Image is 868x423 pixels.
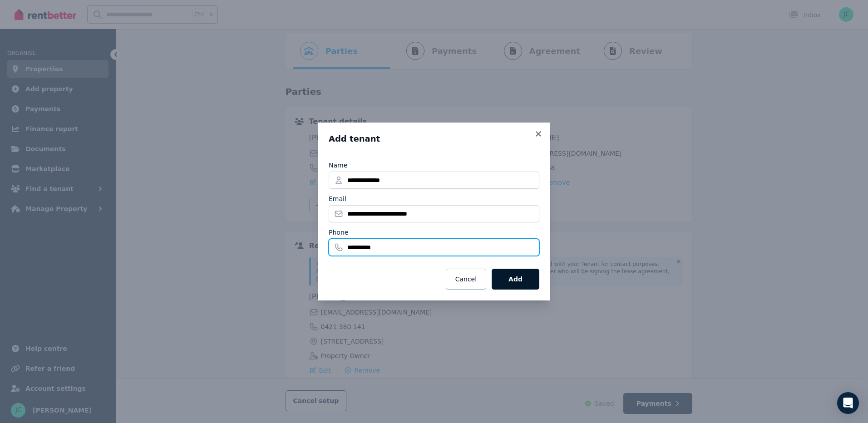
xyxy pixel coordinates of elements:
[329,228,348,237] label: Phone
[329,133,539,144] h3: Add tenant
[329,194,346,203] label: Email
[837,392,859,414] div: Open Intercom Messenger
[492,269,539,290] button: Add
[329,161,347,170] label: Name
[446,269,486,290] button: Cancel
